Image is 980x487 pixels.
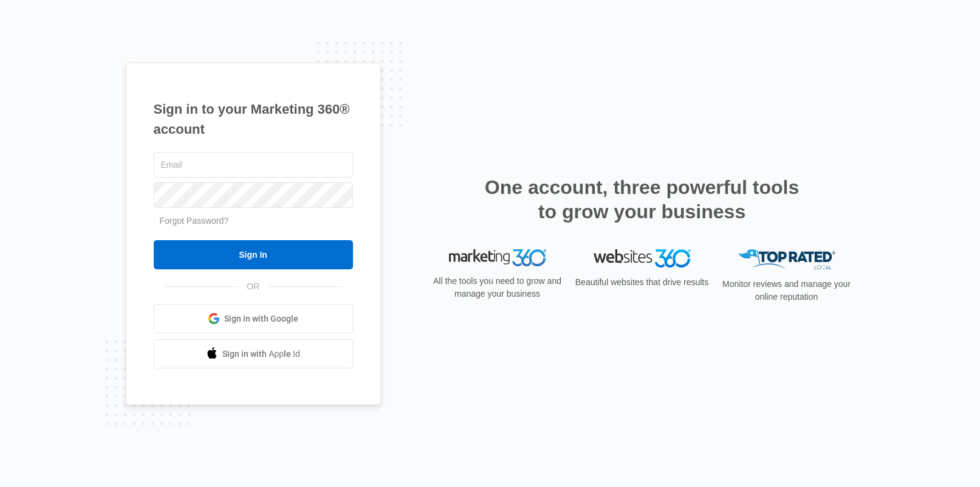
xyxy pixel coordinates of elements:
a: Sign in with Apple Id [154,339,353,368]
p: All the tools you need to grow and manage your business [430,275,566,300]
p: Beautiful websites that drive results [574,276,710,289]
p: Monitor reviews and manage your online reputation [719,278,855,303]
span: Sign in with Google [224,313,298,325]
h2: One account, three powerful tools to grow your business [481,175,803,224]
img: Marketing 360 [449,249,546,266]
a: Sign in with Google [154,304,353,333]
input: Email [154,152,353,178]
input: Sign In [154,240,353,269]
img: Websites 360 [594,249,691,267]
img: Top Rated Local [738,249,835,269]
h1: Sign in to your Marketing 360® account [154,99,353,139]
a: Forgot Password? [160,216,229,226]
span: OR [238,280,268,293]
span: Sign in with Apple Id [222,348,300,361]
